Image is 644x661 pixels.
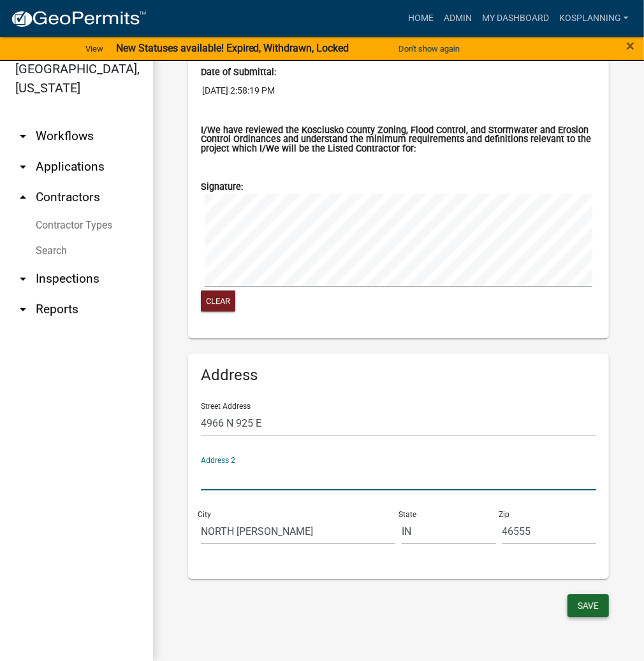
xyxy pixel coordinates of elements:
h6: Address [201,366,596,385]
i: arrow_drop_down [15,159,31,174]
button: Don't show again [393,38,465,59]
button: Save [567,594,609,617]
a: My Dashboard [477,6,554,31]
i: arrow_drop_down [15,271,31,287]
button: Clear [201,290,235,311]
a: Admin [439,6,477,31]
a: kosplanning [554,6,634,31]
i: arrow_drop_down [15,129,31,144]
i: arrow_drop_up [15,190,31,205]
strong: New Statuses available! Expired, Withdrawn, Locked [116,42,349,54]
label: Date of Submittal: [201,68,276,77]
label: I/We have reviewed the Kosciusko County Zoning, Flood Control, and Stormwater and Erosion Control... [201,126,596,153]
i: arrow_drop_down [15,302,31,317]
a: Home [403,6,439,31]
button: Close [626,38,634,53]
span: × [626,37,634,55]
label: Signature: [201,183,243,192]
a: View [80,38,108,59]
